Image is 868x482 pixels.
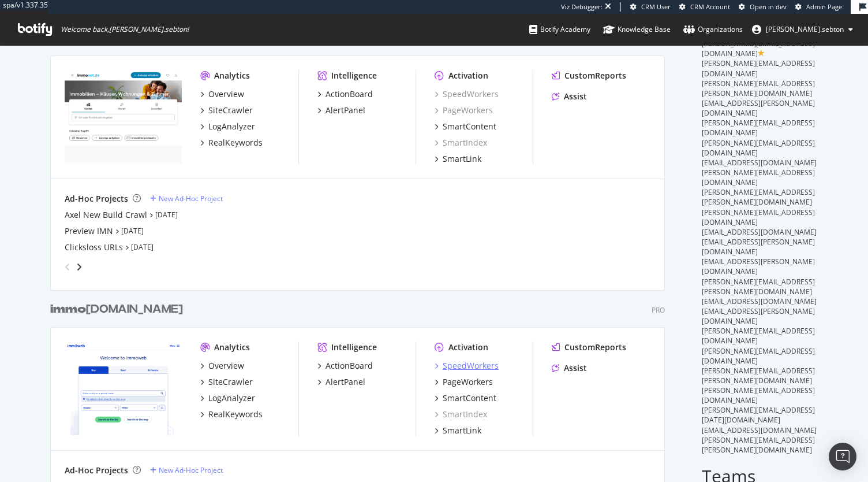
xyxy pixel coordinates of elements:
div: Assist [564,362,587,374]
span: Admin Page [806,2,842,11]
div: Analytics [214,342,250,353]
a: SmartContent [435,121,496,132]
a: Assist [552,362,587,374]
a: AlertPanel [317,105,365,116]
div: Botify Academy [529,24,590,35]
span: [PERSON_NAME][EMAIL_ADDRESS][DOMAIN_NAME] [702,118,815,138]
b: immo [50,303,86,315]
a: SmartIndex [435,409,487,420]
span: CRM User [641,2,671,11]
a: Axel New Build Crawl [65,209,147,221]
a: SpeedWorkers [435,88,499,100]
span: [PERSON_NAME][EMAIL_ADDRESS][PERSON_NAME][DOMAIN_NAME] [702,79,815,98]
div: Ad-Hoc Projects [65,465,128,476]
a: SmartContent [435,392,496,404]
a: Open in dev [739,2,787,12]
div: SiteCrawler [208,105,253,116]
span: CRM Account [690,2,730,11]
span: [PERSON_NAME][EMAIL_ADDRESS][PERSON_NAME][DOMAIN_NAME] [702,435,815,455]
div: Open Intercom Messenger [829,443,856,470]
span: [EMAIL_ADDRESS][PERSON_NAME][DOMAIN_NAME] [702,257,815,276]
div: PageWorkers [443,376,493,388]
div: SmartContent [443,121,496,132]
div: Ad-Hoc Projects [65,193,128,205]
div: Overview [208,360,244,372]
div: AlertPanel [325,105,365,116]
div: SmartContent [443,392,496,404]
div: Activation [448,342,488,353]
span: [PERSON_NAME][EMAIL_ADDRESS][DOMAIN_NAME] [702,207,815,227]
a: CustomReports [552,70,626,81]
div: New Ad-Hoc Project [159,465,223,475]
div: SmartLink [443,425,481,436]
span: [PERSON_NAME][EMAIL_ADDRESS][DOMAIN_NAME] [702,58,815,78]
div: ActionBoard [325,360,373,372]
div: Activation [448,70,488,81]
a: PageWorkers [435,105,493,116]
div: Assist [564,91,587,102]
span: [PERSON_NAME][EMAIL_ADDRESS][DOMAIN_NAME] [702,39,815,58]
span: [PERSON_NAME][EMAIL_ADDRESS][PERSON_NAME][DOMAIN_NAME] [702,366,815,385]
div: Overview [208,88,244,100]
a: SmartIndex [435,137,487,149]
a: SmartLink [435,425,481,436]
a: [DATE] [121,226,144,236]
div: SmartLink [443,153,481,165]
div: SiteCrawler [208,376,253,388]
span: [EMAIL_ADDRESS][DOMAIN_NAME] [702,425,817,435]
div: CustomReports [564,342,626,353]
div: LogAnalyzer [208,121,255,132]
div: Viz Debugger: [561,2,603,12]
span: [PERSON_NAME][EMAIL_ADDRESS][DOMAIN_NAME] [702,326,815,346]
a: CRM User [630,2,671,12]
a: CRM Account [679,2,730,12]
button: [PERSON_NAME].sebton [743,20,862,39]
a: PageWorkers [435,376,493,388]
a: Admin Page [795,2,842,12]
a: Organizations [683,14,743,45]
span: [PERSON_NAME][EMAIL_ADDRESS][DOMAIN_NAME] [702,346,815,366]
div: [DOMAIN_NAME] [50,301,183,318]
span: [PERSON_NAME][EMAIL_ADDRESS][DOMAIN_NAME] [702,168,815,187]
span: [PERSON_NAME][EMAIL_ADDRESS][DATE][DOMAIN_NAME] [702,405,815,425]
div: angle-right [75,261,83,273]
span: [EMAIL_ADDRESS][DOMAIN_NAME] [702,296,817,306]
div: Analytics [214,70,250,81]
div: SpeedWorkers [443,360,499,372]
span: anne.sebton [766,24,844,34]
a: AlertPanel [317,376,365,388]
a: SmartLink [435,153,481,165]
div: LogAnalyzer [208,392,255,404]
img: immonet.de [65,70,182,164]
a: SiteCrawler [200,376,253,388]
div: Pro [652,305,665,315]
div: New Ad-Hoc Project [159,194,223,203]
a: LogAnalyzer [200,392,255,404]
span: [PERSON_NAME][EMAIL_ADDRESS][DOMAIN_NAME] [702,138,815,158]
div: ActionBoard [325,88,373,100]
div: AlertPanel [325,376,365,388]
a: Overview [200,88,244,100]
a: Preview IMN [65,225,113,237]
a: CustomReports [552,342,626,353]
div: CustomReports [564,70,626,81]
a: RealKeywords [200,137,263,149]
a: SiteCrawler [200,105,253,116]
div: Intelligence [331,70,377,81]
a: Assist [552,91,587,102]
span: [PERSON_NAME][EMAIL_ADDRESS][PERSON_NAME][DOMAIN_NAME] [702,277,815,296]
a: ActionBoard [317,88,373,100]
a: New Ad-Hoc Project [150,194,223,203]
a: Overview [200,360,244,372]
a: immo[DOMAIN_NAME] [50,301,188,318]
a: Botify Academy [529,14,590,45]
span: [EMAIL_ADDRESS][PERSON_NAME][DOMAIN_NAME] [702,98,815,118]
div: Organizations [683,24,743,35]
a: Clicksloss URLs [65,242,123,253]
